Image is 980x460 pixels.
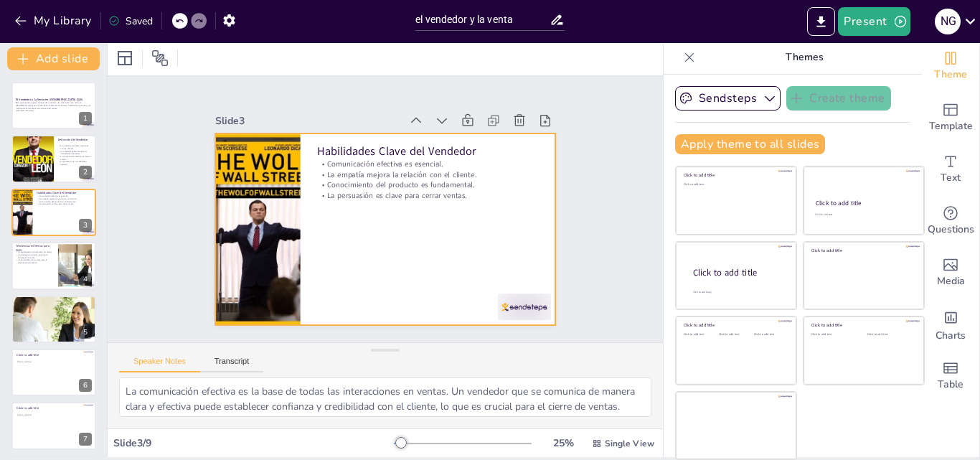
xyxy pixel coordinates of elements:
[938,377,963,393] span: Table
[317,159,539,169] p: Comunicación efectiva es esencial.
[546,436,580,450] div: 25 %
[684,183,786,187] div: Click to add text
[719,333,751,337] div: Click to add text
[922,195,979,247] div: Get real-time input from your audience
[79,326,92,339] div: 5
[935,7,961,36] button: n g
[37,197,92,200] p: La empatía mejora la relación con el cliente.
[11,189,96,236] div: 3
[58,155,92,160] p: La comunicación efectiva es clave en ventas.
[11,296,96,343] div: 5
[934,67,967,83] span: Theme
[17,413,32,416] span: Click to add text
[11,82,96,129] div: 1
[675,86,781,111] button: Sendsteps
[58,144,92,149] p: Un vendedor establece relaciones con los clientes.
[119,357,200,372] button: Speaker Notes
[811,248,914,253] div: Click to add title
[937,273,965,289] span: Media
[415,9,550,30] input: Insert title
[37,202,92,205] p: La persuasión es clave para cerrar ventas.
[701,40,908,75] p: Themes
[941,170,961,186] span: Text
[37,200,92,203] p: Conocimiento del producto es fundamental.
[936,328,966,344] span: Charts
[929,118,973,134] span: Template
[815,213,910,217] div: Click to add text
[58,160,92,165] p: La persuasión es una habilidad esencial.
[11,9,98,32] button: My Library
[79,273,92,286] div: 4
[16,254,54,259] p: La inteligencia artificial mejorará la estrategia de ventas.
[317,143,539,159] p: Habilidades Clave del Vendedor
[151,50,169,67] span: Position
[37,191,92,195] p: Habilidades Clave del Vendedor
[37,194,92,197] p: Comunicación efectiva es esencial.
[79,166,92,179] div: 2
[838,7,910,36] button: Present
[928,222,974,238] span: Questions
[922,247,979,299] div: Add images, graphics, shapes or video
[684,172,786,178] div: Click to add title
[79,112,92,125] div: 1
[684,322,786,328] div: Click to add title
[922,350,979,402] div: Add a table
[16,102,92,110] p: Esta presentación explora el papel del vendedor y las dinámicas de la venta en [GEOGRAPHIC_DATA] ...
[605,438,654,449] span: Single View
[11,349,96,396] div: 6
[693,290,783,294] div: Click to add body
[16,98,83,101] strong: El Vendedor y la Venta en [GEOGRAPHIC_DATA] 2025
[922,92,979,144] div: Add ready made slides
[11,135,96,182] div: 2
[317,180,539,191] p: Conocimiento del producto es fundamental.
[108,14,153,28] div: Saved
[16,259,54,264] p: La personalización es clave para la experiencia del cliente.
[79,379,92,392] div: 6
[684,333,716,337] div: Click to add text
[16,251,54,254] p: La digitalización transformará las ventas.
[17,406,39,410] span: Click to add title
[17,360,32,363] span: Click to add text
[807,7,835,36] button: Export to PowerPoint
[16,110,92,113] p: Generated with [URL]
[867,333,913,337] div: Click to add text
[11,402,96,449] div: 7
[58,149,92,154] p: Un vendedor debe entender las necesidades del cliente.
[58,138,92,142] p: Definición del Vendedor
[922,144,979,195] div: Add text boxes
[922,40,979,92] div: Change the overall theme
[317,190,539,201] p: La persuasión es clave para cerrar ventas.
[113,47,136,70] div: Layout
[693,266,785,278] div: Click to add title
[811,333,857,337] div: Click to add text
[79,433,92,446] div: 7
[79,219,92,232] div: 3
[16,244,54,252] p: Tendencias en Ventas para 2025
[816,199,911,207] div: Click to add title
[754,333,786,337] div: Click to add text
[7,47,100,70] button: Add slide
[922,299,979,350] div: Add charts and graphs
[215,114,401,128] div: Slide 3
[786,86,891,111] button: Create theme
[17,353,39,357] span: Click to add title
[119,377,651,417] textarea: La comunicación efectiva es la base de todas las interacciones en ventas. Un vendedor que se comu...
[11,242,96,289] div: 4
[935,9,961,34] div: n g
[200,357,264,372] button: Transcript
[113,436,394,450] div: Slide 3 / 9
[317,169,539,180] p: La empatía mejora la relación con el cliente.
[811,322,914,328] div: Click to add title
[675,134,825,154] button: Apply theme to all slides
